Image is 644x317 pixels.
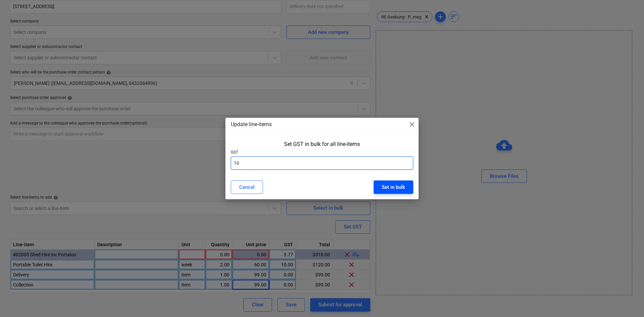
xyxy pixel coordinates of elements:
[231,180,263,194] button: Cancel
[374,180,413,194] button: Set in bulk
[408,120,416,128] span: close
[610,285,644,317] iframe: Chat Widget
[382,183,405,192] div: Set in bulk
[231,120,272,128] p: Update line-items
[231,156,413,170] input: GST
[239,183,255,192] div: Cancel
[284,141,360,147] div: Set GST in bulk for all line-items
[231,150,413,157] p: GST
